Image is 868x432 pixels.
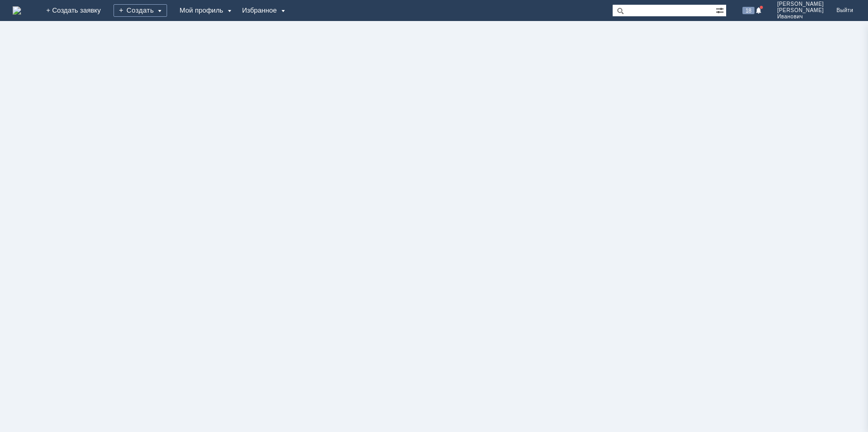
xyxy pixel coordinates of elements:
div: Создать [113,4,167,17]
span: Расширенный поиск [716,5,726,15]
span: Иванович [777,14,824,20]
img: logo [13,6,21,15]
span: [PERSON_NAME] [777,1,824,7]
span: [PERSON_NAME] [777,7,824,14]
span: 18 [742,7,755,14]
a: Перейти на домашнюю страницу [13,6,21,15]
